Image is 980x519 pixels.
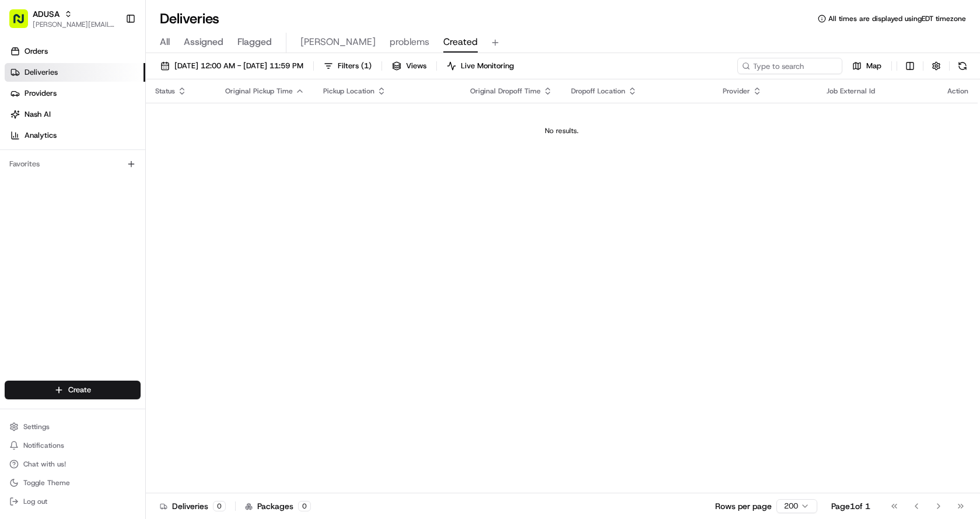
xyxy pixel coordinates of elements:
[318,58,377,74] button: Filters(1)
[442,58,519,74] button: Live Monitoring
[387,58,432,74] button: Views
[5,105,145,124] a: Nash AI
[5,5,121,33] button: ADUSA[PERSON_NAME][EMAIL_ADDRESS][PERSON_NAME][DOMAIN_NAME]
[160,500,226,512] div: Deliveries
[5,419,141,435] button: Settings
[155,86,175,96] span: Status
[150,126,973,135] div: No results.
[24,67,58,78] span: Deliveries
[390,35,429,49] span: problems
[33,8,60,20] button: ADUSA
[5,126,145,145] a: Analytics
[213,501,226,511] div: 0
[954,58,971,74] button: Refresh
[5,63,145,82] a: Deliveries
[5,437,141,454] button: Notifications
[23,478,70,487] span: Toggle Theme
[5,42,145,61] a: Orders
[23,497,47,506] span: Log out
[5,84,145,103] a: Providers
[828,14,966,23] span: All times are displayed using EDT timezone
[406,61,426,71] span: Views
[470,86,541,96] span: Original Dropoff Time
[737,58,842,74] input: Type to search
[831,500,870,512] div: Page 1 of 1
[155,58,309,74] button: [DATE] 12:00 AM - [DATE] 11:59 PM
[23,441,64,450] span: Notifications
[827,86,875,96] span: Job External Id
[847,58,887,74] button: Map
[24,88,57,99] span: Providers
[225,86,293,96] span: Original Pickup Time
[24,109,51,120] span: Nash AI
[160,9,219,28] h1: Deliveries
[323,86,374,96] span: Pickup Location
[866,61,881,71] span: Map
[23,459,66,469] span: Chat with us!
[160,35,170,49] span: All
[23,422,50,431] span: Settings
[68,385,91,395] span: Create
[5,456,141,472] button: Chat with us!
[443,35,478,49] span: Created
[361,61,372,71] span: ( 1 )
[24,46,48,57] span: Orders
[24,130,57,141] span: Analytics
[237,35,272,49] span: Flagged
[5,475,141,491] button: Toggle Theme
[300,35,376,49] span: [PERSON_NAME]
[5,155,141,173] div: Favorites
[5,381,141,399] button: Create
[174,61,303,71] span: [DATE] 12:00 AM - [DATE] 11:59 PM
[571,86,625,96] span: Dropoff Location
[947,86,968,96] div: Action
[245,500,311,512] div: Packages
[33,20,116,29] button: [PERSON_NAME][EMAIL_ADDRESS][PERSON_NAME][DOMAIN_NAME]
[338,61,372,71] span: Filters
[461,61,514,71] span: Live Monitoring
[723,86,750,96] span: Provider
[5,493,141,510] button: Log out
[298,501,311,511] div: 0
[715,500,772,512] p: Rows per page
[184,35,223,49] span: Assigned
